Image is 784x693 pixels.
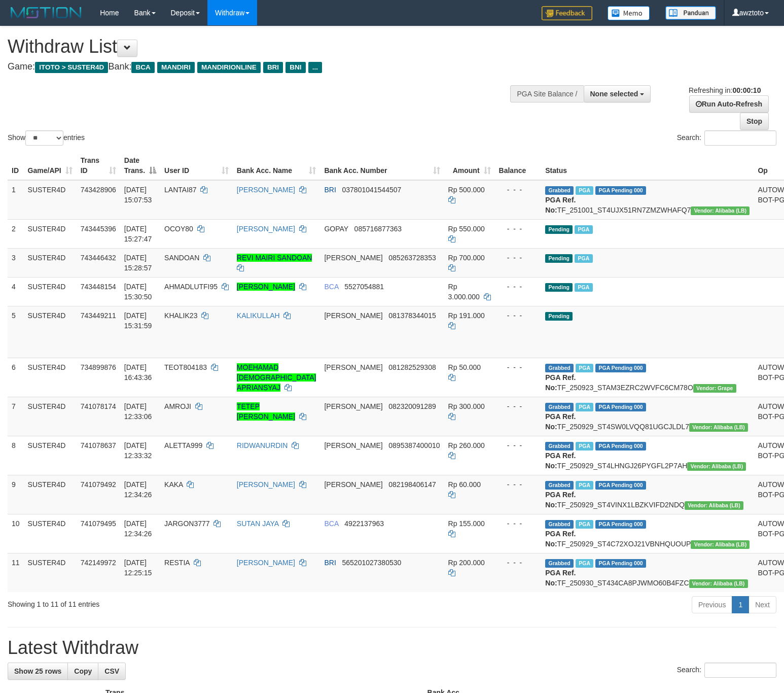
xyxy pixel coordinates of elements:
[541,151,754,180] th: Status
[35,62,108,73] span: ITOTO > SUSTER4D
[24,553,77,592] td: SUSTER4D
[749,596,776,613] a: Next
[263,62,283,73] span: BRI
[704,130,776,146] input: Search:
[164,519,209,528] span: JARGON3777
[24,277,77,306] td: SUSTER4D
[24,397,77,436] td: SUSTER4D
[8,514,24,553] td: 10
[8,151,24,180] th: ID
[541,358,754,397] td: TF_250923_STAM3EZRC2WVFC6CM78O
[164,186,197,194] span: LANTAI87
[24,475,77,514] td: SUSTER4D
[25,130,63,146] select: Showentries
[8,62,513,72] h4: Game: Bank:
[595,442,646,451] span: PGA Pending
[584,85,651,102] button: None selected
[237,441,288,449] a: RIDWANURDIN
[24,180,77,220] td: SUSTER4D
[324,283,338,291] span: BCA
[740,113,769,130] a: Stop
[81,283,116,291] span: 743448154
[286,62,305,73] span: BNI
[595,364,646,372] span: PGA Pending
[8,130,85,146] label: Show entries
[388,311,436,320] span: Copy 081378344015 to clipboard
[732,596,749,613] a: 1
[124,559,152,577] span: [DATE] 12:25:15
[691,540,750,549] span: Vendor URL: https://dashboard.q2checkout.com/secure
[8,306,24,358] td: 5
[495,151,542,180] th: Balance
[595,481,646,490] span: PGA Pending
[448,441,485,449] span: Rp 260.000
[124,225,152,243] span: [DATE] 15:27:47
[545,283,573,292] span: Pending
[237,283,295,291] a: [PERSON_NAME]
[320,151,444,180] th: Bank Acc. Number: activate to sort column ascending
[233,151,320,180] th: Bank Acc. Name: activate to sort column ascending
[448,283,480,301] span: Rp 3.000.000
[81,559,116,567] span: 742149972
[344,519,384,528] span: Copy 4922137963 to clipboard
[14,667,61,675] span: Show 25 rows
[342,186,401,194] span: Copy 037801041544507 to clipboard
[324,519,338,528] span: BCA
[545,186,574,195] span: Grabbed
[344,283,384,291] span: Copy 5527054881 to clipboard
[74,667,92,675] span: Copy
[124,283,152,301] span: [DATE] 15:30:50
[448,225,485,233] span: Rp 550.000
[237,559,295,567] a: [PERSON_NAME]
[237,402,295,421] a: TETEP [PERSON_NAME]
[164,480,183,489] span: KAKA
[595,520,646,529] span: PGA Pending
[120,151,160,180] th: Date Trans.: activate to sort column descending
[124,519,152,538] span: [DATE] 12:34:26
[499,185,538,195] div: - - -
[124,402,152,421] span: [DATE] 12:33:06
[81,311,116,320] span: 743449211
[8,219,24,248] td: 2
[608,6,650,20] img: Button%20Memo.svg
[499,224,538,234] div: - - -
[81,225,116,233] span: 743445396
[448,480,481,489] span: Rp 60.000
[8,277,24,306] td: 4
[545,364,574,372] span: Grabbed
[510,85,583,102] div: PGA Site Balance /
[687,462,746,471] span: Vendor URL: https://dashboard.q2checkout.com/secure
[689,423,748,432] span: Vendor URL: https://dashboard.q2checkout.com/secure
[8,358,24,397] td: 6
[595,186,646,195] span: PGA Pending
[160,151,233,180] th: User ID: activate to sort column ascending
[324,559,336,567] span: BRI
[576,442,593,451] span: Marked by awztoto
[677,130,776,146] label: Search:
[575,254,592,263] span: Marked by awztoto
[545,481,574,490] span: Grabbed
[499,362,538,372] div: - - -
[8,436,24,475] td: 8
[448,519,485,528] span: Rp 155.000
[691,206,750,215] span: Vendor URL: https://dashboard.q2checkout.com/secure
[545,312,573,321] span: Pending
[98,663,126,680] a: CSV
[324,311,382,320] span: [PERSON_NAME]
[595,403,646,411] span: PGA Pending
[576,403,593,411] span: Marked by awztoto
[81,254,116,262] span: 743446432
[542,6,592,20] img: Feedback.jpg
[499,558,538,568] div: - - -
[499,253,538,263] div: - - -
[324,186,336,194] span: BRI
[24,248,77,277] td: SUSTER4D
[237,254,312,262] a: REVI MAIRI SANDOAN
[164,363,207,371] span: TEOT804183
[324,402,382,410] span: [PERSON_NAME]
[541,436,754,475] td: TF_250929_ST4LHNGJ26PYGFL2P7AH
[24,358,77,397] td: SUSTER4D
[704,663,776,678] input: Search:
[444,151,495,180] th: Amount: activate to sort column ascending
[81,480,116,489] span: 741079492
